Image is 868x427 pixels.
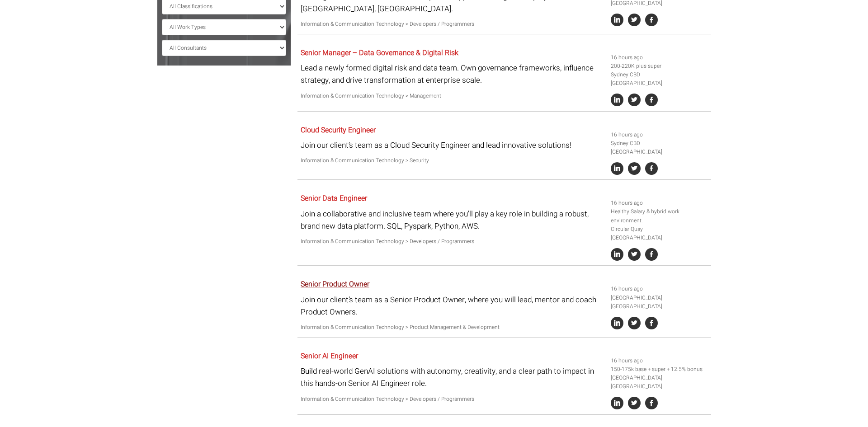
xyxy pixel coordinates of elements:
[301,139,604,151] p: Join our client’s team as a Cloud Security Engineer and lead innovative solutions!
[301,125,376,136] a: Cloud Security Engineer
[611,207,708,225] li: Healthy Salary & hybrid work environment.
[611,357,708,365] li: 16 hours ago
[611,285,708,293] li: 16 hours ago
[301,208,604,232] p: Join a collaborative and inclusive team where you'll play a key role in building a robust, brand ...
[611,374,708,391] li: [GEOGRAPHIC_DATA] [GEOGRAPHIC_DATA]
[301,395,604,404] p: Information & Communication Technology > Developers / Programmers
[301,62,604,86] p: Lead a newly formed digital risk and data team. Own governance frameworks, influence strategy, an...
[611,139,708,156] li: Sydney CBD [GEOGRAPHIC_DATA]
[301,294,604,318] p: Join our client’s team as a Senior Product Owner, where you will lead, mentor and coach Product O...
[301,193,367,204] a: Senior Data Engineer
[301,237,604,246] p: Information & Communication Technology > Developers / Programmers
[611,365,708,374] li: 150-175k base + super + 12.5% bonus
[301,365,604,389] p: Build real-world GenAI solutions with autonomy, creativity, and a clear path to impact in this ha...
[301,279,369,290] a: Senior Product Owner
[301,20,604,28] p: Information & Communication Technology > Developers / Programmers
[611,62,708,70] li: 200-220K plus super
[301,156,604,165] p: Information & Communication Technology > Security
[611,294,708,311] li: [GEOGRAPHIC_DATA] [GEOGRAPHIC_DATA]
[611,131,708,139] li: 16 hours ago
[301,92,604,100] p: Information & Communication Technology > Management
[301,47,458,58] a: Senior Manager – Data Governance & Digital Risk
[611,53,708,62] li: 16 hours ago
[301,351,358,361] a: Senior AI Engineer
[611,225,708,242] li: Circular Quay [GEOGRAPHIC_DATA]
[611,199,708,207] li: 16 hours ago
[611,70,708,88] li: Sydney CBD [GEOGRAPHIC_DATA]
[301,323,604,332] p: Information & Communication Technology > Product Management & Development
